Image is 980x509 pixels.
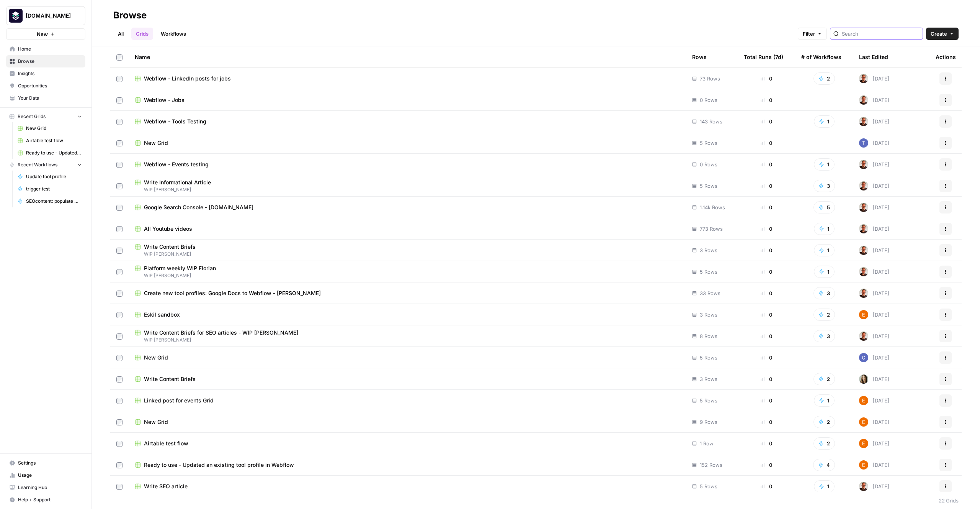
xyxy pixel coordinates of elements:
a: New Grid [135,139,680,147]
div: 0 [744,204,789,211]
div: [DATE] [859,117,889,126]
span: Webflow - Events testing [144,161,209,168]
button: Create [926,28,959,40]
img: 05r7orzsl0v58yrl68db1q04vvfj [859,246,868,255]
img: jr0mvpcfb457yucqzh137atk70ho [859,138,868,148]
a: Write Content Briefs for SEO articles - WIP [PERSON_NAME]WIP [PERSON_NAME] [135,329,680,343]
a: Update tool profile [14,171,85,183]
button: Filter [798,28,827,40]
button: 1 [814,158,835,171]
span: Google Search Console - [DOMAIN_NAME] [144,204,253,211]
span: 3 Rows [700,246,717,254]
div: 22 Grids [939,497,959,504]
button: 2 [813,72,835,85]
span: All Youtube videos [144,225,192,233]
button: 2 [813,416,835,428]
span: New Grid [26,125,82,132]
a: Linked post for events Grid [135,397,680,404]
div: 0 [744,289,789,297]
img: 05r7orzsl0v58yrl68db1q04vvfj [859,181,868,190]
button: 1 [814,244,835,256]
span: Create [931,30,947,38]
div: 0 [744,118,789,125]
div: 0 [744,268,789,276]
div: # of Workflows [801,46,841,67]
a: Home [6,43,85,55]
a: New Grid [14,122,85,135]
div: [DATE] [859,203,889,212]
span: Write Informational Article [144,179,211,186]
img: 7yh4f7yqoxsoswhh0om4cccohj23 [859,310,868,319]
a: trigger test [14,183,85,195]
button: Help + Support [6,494,85,506]
div: 0 [744,182,789,190]
button: 1 [814,115,835,128]
div: [DATE] [859,267,889,276]
span: Airtable test flow [144,440,188,447]
img: 05r7orzsl0v58yrl68db1q04vvfj [859,224,868,233]
button: 1 [814,480,835,493]
a: Airtable test flow [135,440,680,447]
a: Platform weekly WIP FlorianWIP [PERSON_NAME] [135,264,680,279]
span: trigger test [26,186,82,192]
span: 3 Rows [700,311,717,319]
div: Total Runs (7d) [744,46,783,67]
div: [DATE] [859,353,889,362]
div: [DATE] [859,74,889,83]
div: 0 [744,96,789,104]
div: [DATE] [859,181,889,190]
div: Actions [936,46,956,67]
img: 05r7orzsl0v58yrl68db1q04vvfj [859,332,868,341]
span: 143 Rows [700,118,722,125]
span: Browse [18,58,82,65]
span: New Grid [144,139,168,147]
a: Insights [6,67,85,80]
span: 0 Rows [700,161,717,168]
span: Write Content Briefs [144,243,196,251]
a: Settings [6,457,85,469]
span: 5 Rows [700,483,717,490]
div: [DATE] [859,138,889,148]
span: Home [18,46,82,53]
span: Recent Grids [18,113,46,120]
button: Recent Workflows [6,159,85,171]
button: 2 [813,437,835,450]
div: [DATE] [859,439,889,448]
span: WIP [PERSON_NAME] [135,272,680,279]
span: 1 Row [700,440,714,447]
a: Webflow - Tools Testing [135,118,680,125]
div: 0 [744,332,789,340]
img: 05r7orzsl0v58yrl68db1q04vvfj [859,203,868,212]
div: [DATE] [859,332,889,341]
span: Eskil sandbox [144,311,180,319]
button: 1 [814,266,835,278]
a: Eskil sandbox [135,311,680,319]
a: Google Search Console - [DOMAIN_NAME] [135,204,680,211]
span: WIP [PERSON_NAME] [135,337,680,343]
span: Settings [18,460,82,466]
span: Webflow - LinkedIn posts for jobs [144,75,231,82]
div: [DATE] [859,289,889,298]
div: 0 [744,375,789,383]
span: Linked post for events Grid [144,397,214,404]
span: 152 Rows [700,461,722,469]
a: Browse [6,55,85,67]
span: Write Content Briefs [144,375,196,383]
a: Create new tool profiles: Google Docs to Webflow - [PERSON_NAME] [135,289,680,297]
input: Search [842,30,920,38]
a: Grids [131,28,153,40]
div: [DATE] [859,224,889,233]
button: 1 [814,223,835,235]
a: Webflow - Jobs [135,96,680,104]
button: 4 [813,459,835,471]
div: [DATE] [859,482,889,491]
button: 2 [813,309,835,321]
a: Usage [6,469,85,481]
button: Workspace: Platformengineering.org [6,6,85,25]
span: Usage [18,472,82,479]
img: 05r7orzsl0v58yrl68db1q04vvfj [859,95,868,105]
div: [DATE] [859,246,889,255]
div: 0 [744,461,789,469]
a: Write SEO article [135,483,680,490]
div: [DATE] [859,374,889,384]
